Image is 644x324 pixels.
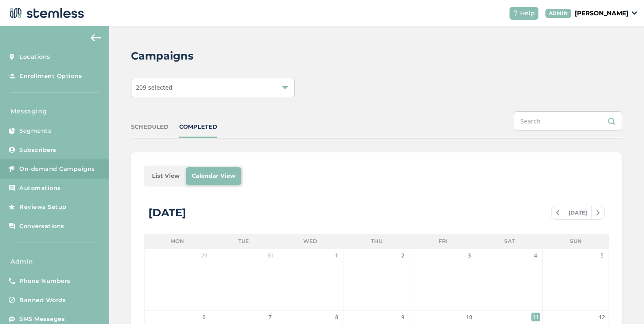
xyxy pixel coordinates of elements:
iframe: Chat Widget [600,282,644,324]
div: ADMIN [545,9,572,18]
img: icon-arrow-back-accent-c549486e.svg [91,34,101,41]
span: Locations [19,53,50,61]
img: logo-dark-0685b13c.svg [7,4,84,22]
h2: Campaigns [131,48,194,64]
span: 209 selected [136,83,173,92]
div: COMPLETED [179,123,217,131]
p: [PERSON_NAME] [575,9,628,18]
span: Reviews Setup [19,203,67,211]
span: On-demand Campaigns [19,165,95,173]
span: Subscribers [19,146,57,155]
li: Calendar View [186,167,241,185]
span: Segments [19,127,51,135]
img: icon_down-arrow-small-66adaf34.svg [632,11,637,15]
span: Conversations [19,222,64,231]
input: Search [514,111,622,131]
span: Phone Numbers [19,277,71,285]
span: Help [520,9,535,18]
span: SMS Messages [19,315,65,324]
span: Automations [19,184,61,193]
li: List View [146,167,186,185]
img: icon-help-white-03924b79.svg [513,11,518,16]
span: Banned Words [19,296,66,305]
div: SCHEDULED [131,123,169,131]
span: Enrollment Options [19,72,82,81]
